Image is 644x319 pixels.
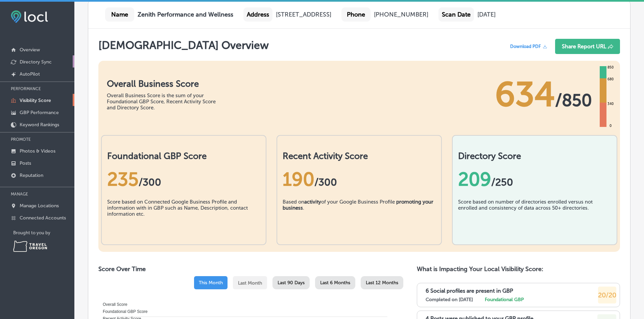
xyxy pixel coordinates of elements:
span: / 850 [555,90,592,110]
span: 20/20 [598,291,616,299]
h2: What is Impacting Your Local Visibility Score: [417,265,620,273]
img: Travel Oregon [13,241,47,252]
div: Score based on Connected Google Business Profile and information with in GBP such as Name, Descri... [107,199,260,233]
p: Overview [20,47,40,53]
div: 850 [606,65,615,70]
span: Last 12 Months [366,280,398,286]
div: Scan Date [438,7,474,22]
div: 340 [606,101,615,107]
p: 6 Social profiles are present in GBP [426,288,513,294]
p: Keyword Rankings [20,122,59,128]
h2: Foundational GBP Score [107,151,260,161]
div: Based on of your Google Business Profile . [283,199,436,233]
p: Connected Accounts [20,215,66,221]
h2: Directory Score [458,151,611,161]
div: 209 [458,168,611,190]
div: Name [105,7,134,22]
b: Zenith Performance and Wellness [138,11,233,18]
img: fda3e92497d09a02dc62c9cd864e3231.png [11,10,48,23]
span: / 300 [139,176,161,188]
div: Address [243,7,272,22]
div: 235 [107,168,260,190]
label: Completed on [DATE] [426,297,473,302]
div: Phone [341,7,371,22]
span: 634 [495,74,555,115]
b: promoting your business [283,199,433,211]
span: /250 [491,176,513,188]
span: Foundational GBP Score [98,309,148,314]
h1: Overall Business Score [107,79,225,89]
button: Share Report URL [555,39,620,54]
div: 680 [606,77,615,82]
div: [DATE] [477,11,496,18]
p: AutoPilot [20,71,40,77]
p: Directory Sync [20,59,52,65]
p: Manage Locations [20,203,59,209]
p: Posts [20,160,31,166]
p: Visibility Score [20,98,51,103]
p: GBP Performance [20,110,59,115]
div: [STREET_ADDRESS] [276,11,331,18]
h2: Score Over Time [98,265,403,273]
span: Last 6 Months [320,280,350,286]
p: Photos & Videos [20,148,55,154]
h1: [DEMOGRAPHIC_DATA] Overview [98,39,269,57]
div: [PHONE_NUMBER] [374,11,428,18]
p: Reputation [20,172,43,178]
div: 0 [608,123,613,129]
div: 190 [283,168,436,190]
b: activity [304,199,321,205]
span: Last 90 Days [278,280,305,286]
span: /300 [314,176,337,188]
label: Foundational GBP [485,297,524,302]
span: This Month [199,280,223,286]
h2: Recent Activity Score [283,151,436,161]
span: Overall Score [98,302,127,307]
span: Last Month [238,280,262,286]
div: Score based on number of directories enrolled versus not enrolled and consistency of data across ... [458,199,611,233]
div: Overall Business Score is the sum of your Foundational GBP Score, Recent Activity Score and Direc... [107,92,225,111]
p: Brought to you by [13,230,74,235]
span: Download PDF [510,44,541,49]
